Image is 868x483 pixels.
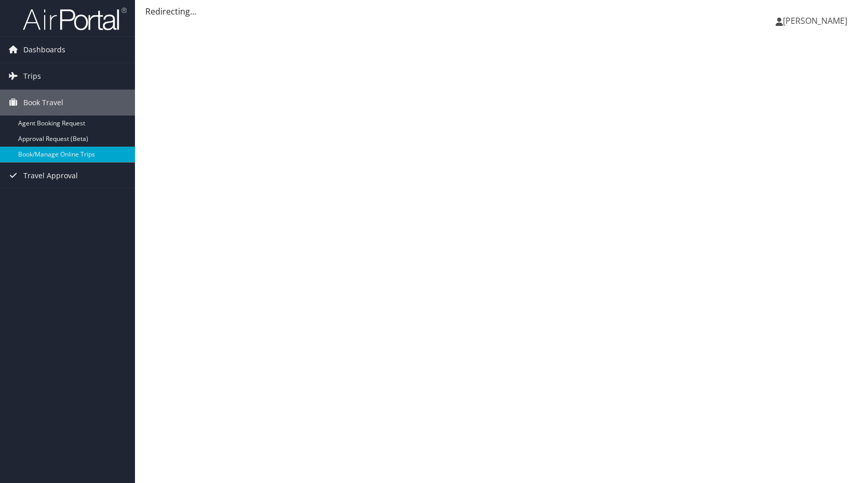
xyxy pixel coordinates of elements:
a: [PERSON_NAME] [776,5,858,36]
span: [PERSON_NAME] [783,15,847,26]
span: Dashboards [23,37,65,63]
span: Trips [23,63,41,89]
img: airportal-logo.png [23,7,127,31]
div: Redirecting... [145,5,858,18]
span: Book Travel [23,90,63,116]
span: Travel Approval [23,163,78,189]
